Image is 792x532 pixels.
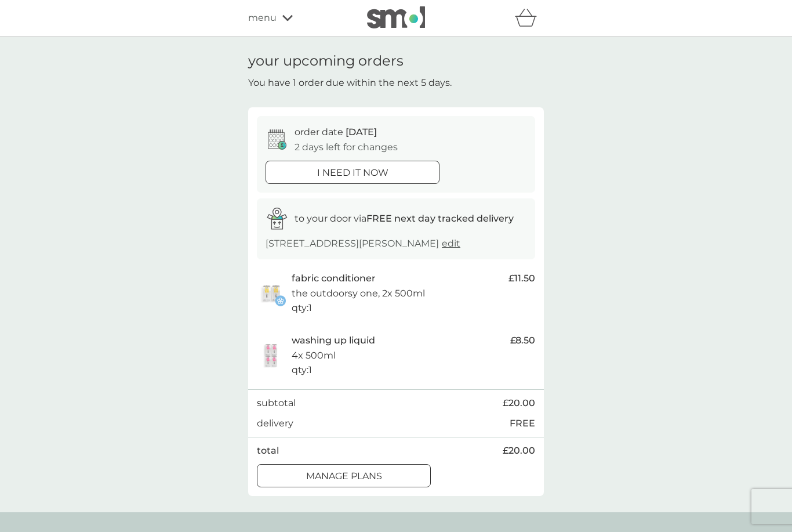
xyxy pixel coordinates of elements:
[248,10,277,26] span: menu
[346,126,377,137] span: [DATE]
[257,443,279,458] p: total
[317,165,388,180] p: i need it now
[442,238,460,249] a: edit
[266,236,460,251] p: [STREET_ADDRESS][PERSON_NAME]
[366,213,514,224] strong: FREE next day tracked delivery
[257,396,296,411] p: subtotal
[292,271,376,286] p: fabric conditioner
[292,301,312,316] p: qty : 1
[248,53,404,70] h1: your upcoming orders
[257,464,431,487] button: manage plans
[510,333,535,348] span: £8.50
[292,348,336,363] p: 4x 500ml
[503,396,535,411] span: £20.00
[510,416,535,431] p: FREE
[508,271,535,286] span: £11.50
[292,333,375,348] p: washing up liquid
[515,6,544,30] div: basket
[367,6,425,28] img: smol
[266,161,439,184] button: i need it now
[292,363,312,378] p: qty : 1
[295,140,398,155] p: 2 days left for changes
[248,75,452,91] p: You have 1 order due within the next 5 days.
[292,286,425,301] p: the outdoorsy one, 2x 500ml
[306,469,382,484] p: manage plans
[295,125,377,140] p: order date
[295,213,514,224] span: to your door via
[257,416,293,431] p: delivery
[503,443,535,458] span: £20.00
